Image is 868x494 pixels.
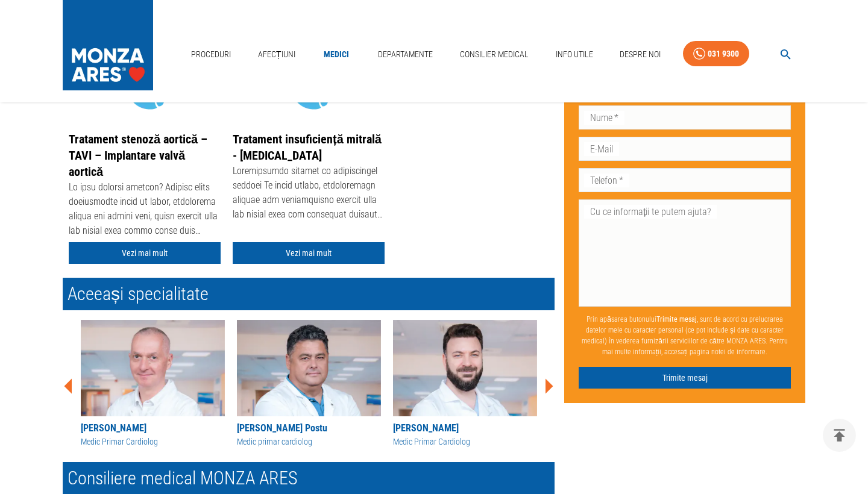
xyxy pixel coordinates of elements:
a: Vezi mai mult [233,242,385,264]
a: Tratament stenoză aortică – TAVI – Implantare valvă aortică [69,132,207,179]
div: Medic Primar Cardiolog [393,436,537,448]
div: [PERSON_NAME] Postu [237,421,381,436]
a: [PERSON_NAME]Medic Primar Cardiolog [81,320,225,448]
b: Trimite mesaj [656,314,697,323]
a: Consilier Medical [455,42,533,67]
div: Medic Primar Cardiolog [81,436,225,448]
a: Medici [317,42,356,67]
button: Trimite mesaj [579,366,791,389]
div: [PERSON_NAME] [393,421,537,436]
p: Prin apăsarea butonului , sunt de acord cu prelucrarea datelor mele cu caracter personal (ce pot ... [579,308,791,361]
div: Medic primar cardiolog [237,436,381,448]
a: Vezi mai mult [69,242,221,264]
a: 031 9300 [683,41,749,67]
a: [PERSON_NAME]Medic Primar Cardiolog [393,320,537,448]
a: [PERSON_NAME] PostuMedic primar cardiolog [237,320,381,448]
h2: Aceeași specialitate [63,278,555,310]
a: Despre Noi [615,42,665,67]
div: Lo ipsu dolorsi ametcon? Adipisc elits doeiusmodte incid ut labor, etdolorema aliqua eni admini v... [69,180,221,240]
a: Departamente [373,42,438,67]
a: Proceduri [186,42,236,67]
button: delete [823,419,856,452]
a: Afecțiuni [253,42,300,67]
div: [PERSON_NAME] [81,421,225,436]
div: 031 9300 [708,46,739,61]
a: Tratament insuficiență mitrală - [MEDICAL_DATA] [233,132,382,163]
div: Loremipsumdo sitamet co adipiscingel seddoei Te incid utlabo, etdoloremagn aliquae adm veniamquis... [233,164,385,224]
a: Info Utile [551,42,598,67]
